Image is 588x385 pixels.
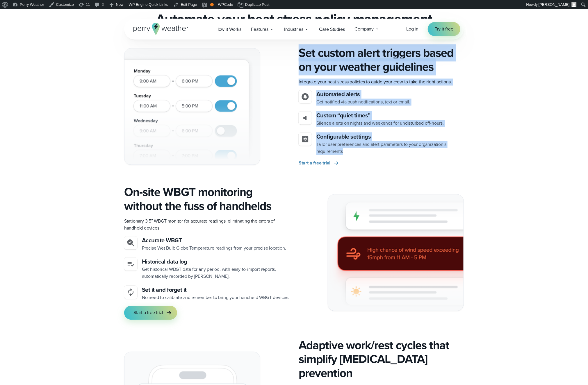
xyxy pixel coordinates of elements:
p: Precise Wet Bulb Globe Temperature readings from your precise location. [142,245,286,252]
h3: Set custom alert triggers based on your weather guidelines [299,46,464,74]
h3: On-site WBGT monitoring without the fuss of handhelds [124,185,289,213]
a: Start a free trial [124,306,177,320]
h3: Accurate WBGT [142,237,286,245]
a: Log in [406,26,418,33]
h3: Set it and forget it [142,286,289,294]
h3: Custom “quiet times” [316,112,444,120]
p: Tailor user preferences and alert parameters to your organization’s requirements [316,141,464,155]
p: Silence alerts on nights and weekends for undisturbed off-hours. [316,120,444,127]
h2: Automate your heat stress policy management [156,11,432,28]
p: No need to calibrate and remember to bring your handheld WBGT devices. [142,294,289,301]
h3: Automated alerts [316,90,410,99]
h3: Historical data log [142,258,289,266]
div: OK [210,3,214,6]
span: Log in [406,26,418,32]
h3: Adaptive work/rest cycles that simplify [MEDICAL_DATA] prevention [299,339,464,380]
a: Case Studies [314,23,350,35]
p: Stationary 3.5″ WBGT monitor for accurate readings, eliminating the errors of handheld devices. [124,218,289,232]
a: Start a free trial [299,160,340,167]
span: Features [251,26,268,33]
span: Industries [284,26,303,33]
span: [PERSON_NAME] [539,2,570,7]
p: Integrate your heat stress policies to guide your crew to take the right actions. [299,79,464,86]
span: Case Studies [319,26,345,33]
a: How it Works [211,23,246,35]
a: Try it free [428,22,460,36]
span: Start a free trial [133,309,163,316]
span: Company [355,26,374,33]
p: Get historical WBGT data for any period, with easy-to-import reports, automatically recorded by [... [142,266,289,280]
span: Try it free [435,26,453,33]
p: Get notified via push notifications, text or email. [316,99,410,106]
span: How it Works [215,26,241,33]
span: Start a free trial [299,160,330,167]
h3: Configurable settings [316,133,464,141]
